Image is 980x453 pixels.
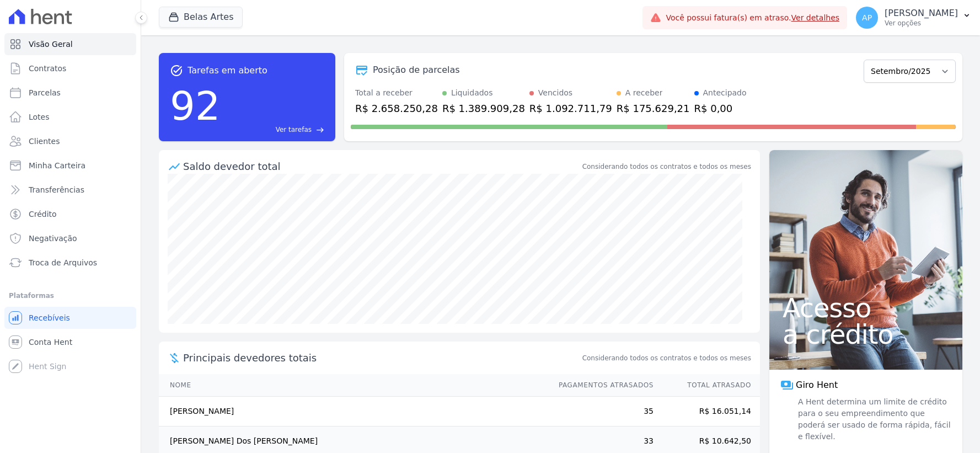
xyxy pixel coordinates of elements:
[29,337,72,348] span: Conta Hent
[29,312,70,323] span: Recebíveis
[625,87,663,99] div: A receber
[4,307,136,329] a: Recebíveis
[29,63,66,74] span: Contratos
[4,33,136,55] a: Visão Geral
[29,39,73,50] span: Visão Geral
[885,19,958,28] p: Ver opções
[183,159,580,174] div: Saldo devedor total
[355,101,438,116] div: R$ 2.658.250,28
[791,13,840,22] a: Ver detalhes
[538,87,572,99] div: Vencidos
[783,321,949,348] span: a crédito
[159,7,243,28] button: Belas Artes
[862,14,872,22] span: AP
[170,77,221,135] div: 92
[316,126,324,134] span: east
[796,379,838,392] span: Giro Hent
[373,63,460,77] div: Posição de parcelas
[4,82,136,104] a: Parcelas
[4,154,136,177] a: Minha Carteira
[4,106,136,128] a: Lotes
[703,87,747,99] div: Antecipado
[4,331,136,353] a: Conta Hent
[451,87,493,99] div: Liquidados
[9,289,132,302] div: Plataformas
[29,184,84,195] span: Transferências
[4,57,136,79] a: Contratos
[847,2,980,33] button: AP [PERSON_NAME] Ver opções
[183,350,580,365] span: Principais devedores totais
[29,136,60,147] span: Clientes
[783,295,949,321] span: Acesso
[29,257,97,268] span: Troca de Arquivos
[4,179,136,201] a: Transferências
[29,233,77,244] span: Negativação
[355,87,438,99] div: Total a receber
[225,125,324,135] a: Ver tarefas east
[4,227,136,249] a: Negativação
[188,64,267,77] span: Tarefas em aberto
[29,209,57,220] span: Crédito
[654,374,760,397] th: Total Atrasado
[617,101,690,116] div: R$ 175.629,21
[582,353,751,363] span: Considerando todos os contratos e todos os meses
[582,162,751,172] div: Considerando todos os contratos e todos os meses
[666,12,839,24] span: Você possui fatura(s) em atraso.
[159,397,548,427] td: [PERSON_NAME]
[796,396,951,443] span: A Hent determina um limite de crédito para o seu empreendimento que poderá ser usado de forma ráp...
[529,101,612,116] div: R$ 1.092.711,79
[885,8,958,19] p: [PERSON_NAME]
[442,101,525,116] div: R$ 1.389.909,28
[29,111,50,122] span: Lotes
[4,130,136,152] a: Clientes
[4,252,136,274] a: Troca de Arquivos
[29,87,61,98] span: Parcelas
[159,374,548,397] th: Nome
[29,160,85,171] span: Minha Carteira
[4,203,136,225] a: Crédito
[548,397,654,427] td: 35
[170,64,183,77] span: task_alt
[654,397,760,427] td: R$ 16.051,14
[548,374,654,397] th: Pagamentos Atrasados
[694,101,747,116] div: R$ 0,00
[276,125,312,135] span: Ver tarefas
